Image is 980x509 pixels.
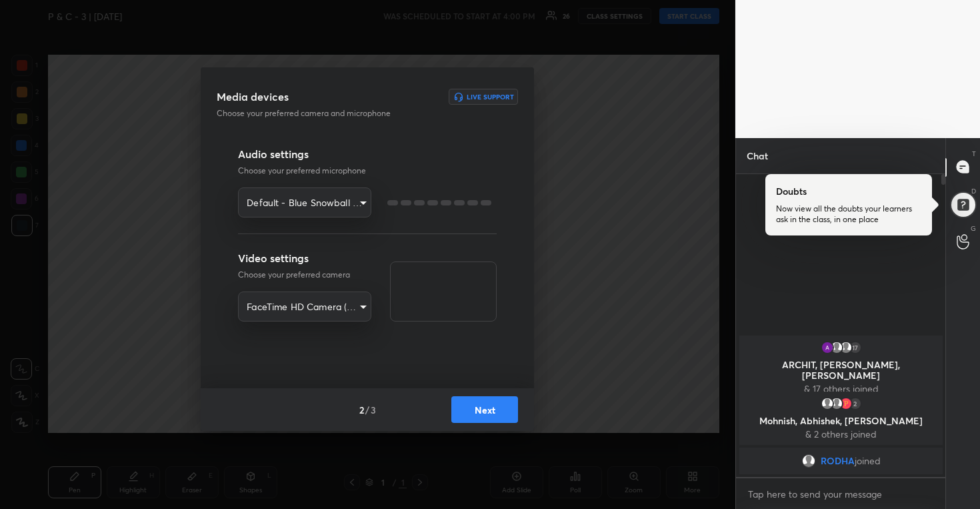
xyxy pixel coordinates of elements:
h4: 2 [359,403,364,417]
p: Mohnish, Abhishek, [PERSON_NAME] [747,416,935,426]
img: default.png [839,341,852,354]
img: default.png [801,454,815,468]
p: & 2 others joined [747,429,935,440]
h3: Audio settings [238,146,497,162]
img: default.png [820,397,833,410]
img: default.png [829,397,843,410]
span: RODHA [820,456,854,466]
h3: Video settings [238,250,371,266]
h3: Media devices [217,89,289,105]
img: thumbnail.jpg [839,397,852,410]
img: thumbnail.jpg [820,341,833,354]
p: T [972,149,976,159]
div: 17 [848,341,861,354]
span: joined [854,456,880,466]
h6: Live Support [467,93,514,100]
h4: 3 [371,403,376,417]
p: & 17 others joined [747,384,935,394]
div: Default - Blue Snowball (0d8c:0005) [238,292,371,322]
p: Chat [736,138,779,173]
p: Choose your preferred camera and microphone [217,107,433,119]
p: D [971,186,976,196]
img: default.png [829,341,843,354]
p: G [971,223,976,233]
div: Default - Blue Snowball (0d8c:0005) [238,187,371,217]
div: grid [736,333,946,477]
div: 2 [848,397,861,410]
h4: / [365,403,369,417]
p: Choose your preferred microphone [238,165,497,177]
button: Next [451,396,518,423]
p: ARCHIT, [PERSON_NAME], [PERSON_NAME] [747,360,935,381]
p: Choose your preferred camera [238,269,371,281]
